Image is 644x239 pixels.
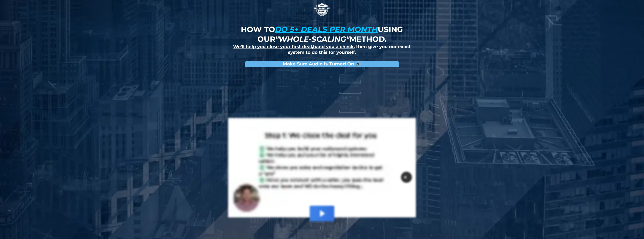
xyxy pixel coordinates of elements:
strong: How to using our method. [241,25,403,44]
strong: , , then give you our exact system to do this for yourself. [233,44,411,55]
em: "whole-scaling" [275,34,349,44]
u: hand you a check [313,44,354,49]
strong: Make Sure Audio is Turned On 🔊 [283,61,361,67]
u: We'll help you close your first deal [233,44,312,49]
u: do 5+ deals per month [275,25,378,34]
